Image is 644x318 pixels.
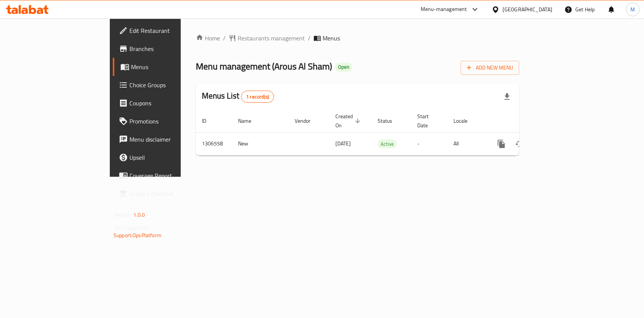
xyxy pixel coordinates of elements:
[114,223,148,233] span: Get support on:
[113,112,217,130] a: Promotions
[238,34,305,43] span: Restaurants management
[114,210,132,220] span: Version:
[129,171,211,180] span: Coverage Report
[129,26,211,35] span: Edit Restaurant
[295,116,320,125] span: Vendor
[202,116,216,125] span: ID
[378,139,397,148] div: Active
[467,63,513,73] span: Add New Menu
[229,34,305,43] a: Restaurants management
[335,64,352,70] span: Open
[129,44,211,53] span: Branches
[378,116,402,125] span: Status
[461,61,519,75] button: Add New Menu
[492,135,510,153] button: more
[129,189,211,198] span: Grocery Checklist
[196,34,519,43] nav: breadcrumb
[503,5,552,14] div: [GEOGRAPHIC_DATA]
[129,153,211,162] span: Upsell
[447,132,486,155] td: All
[232,132,289,155] td: New
[421,5,467,14] div: Menu-management
[241,93,274,100] span: 1 record(s)
[113,130,217,148] a: Menu disclaimer
[113,58,217,76] a: Menus
[323,34,340,43] span: Menus
[133,210,145,220] span: 1.0.0
[113,167,217,185] a: Coverage Report
[335,112,363,130] span: Created On
[129,135,211,144] span: Menu disclaimer
[113,94,217,112] a: Coupons
[238,116,261,125] span: Name
[129,99,211,108] span: Coupons
[113,185,217,203] a: Grocery Checklist
[378,140,397,148] span: Active
[335,63,352,72] div: Open
[113,76,217,94] a: Choice Groups
[113,40,217,58] a: Branches
[223,34,226,43] li: /
[486,110,571,133] th: Actions
[453,116,477,125] span: Locale
[131,62,211,71] span: Menus
[114,230,161,240] a: Support.OpsPlatform
[417,112,438,130] span: Start Date
[335,139,351,148] span: [DATE]
[308,34,310,43] li: /
[113,22,217,40] a: Edit Restaurant
[196,110,571,156] table: enhanced table
[196,58,332,75] span: Menu management ( Arous Al Sham )
[411,132,447,155] td: -
[241,91,274,103] div: Total records count
[202,90,274,103] h2: Menus List
[630,5,635,14] span: M
[129,117,211,126] span: Promotions
[129,80,211,90] span: Choice Groups
[113,148,217,167] a: Upsell
[498,88,516,106] div: Export file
